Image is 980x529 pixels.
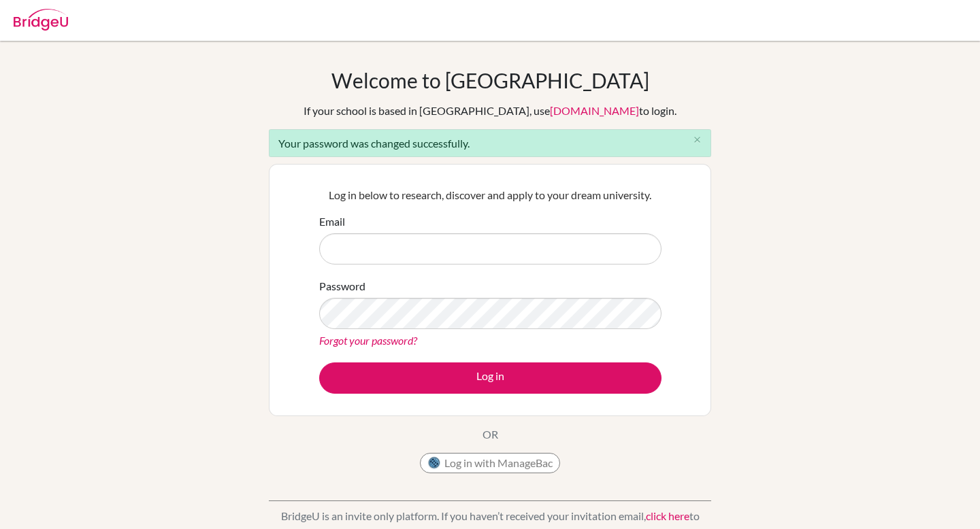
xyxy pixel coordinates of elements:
[14,9,68,31] img: Bridge-U
[319,278,365,294] label: Password
[692,135,702,145] i: close
[319,334,417,347] a: Forgot your password?
[319,362,661,394] button: Log in
[420,453,560,473] button: Log in with ManageBac
[331,68,649,92] h1: Welcome to [GEOGRAPHIC_DATA]
[319,214,345,230] label: Email
[319,187,661,203] p: Log in below to research, discover and apply to your dream university.
[483,426,498,443] p: OR
[646,509,689,522] a: click here
[683,130,710,150] button: Close
[269,129,711,157] div: Your password was changed successfully.
[304,103,676,119] div: If your school is based in [GEOGRAPHIC_DATA], use to login.
[550,104,639,117] a: [DOMAIN_NAME]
